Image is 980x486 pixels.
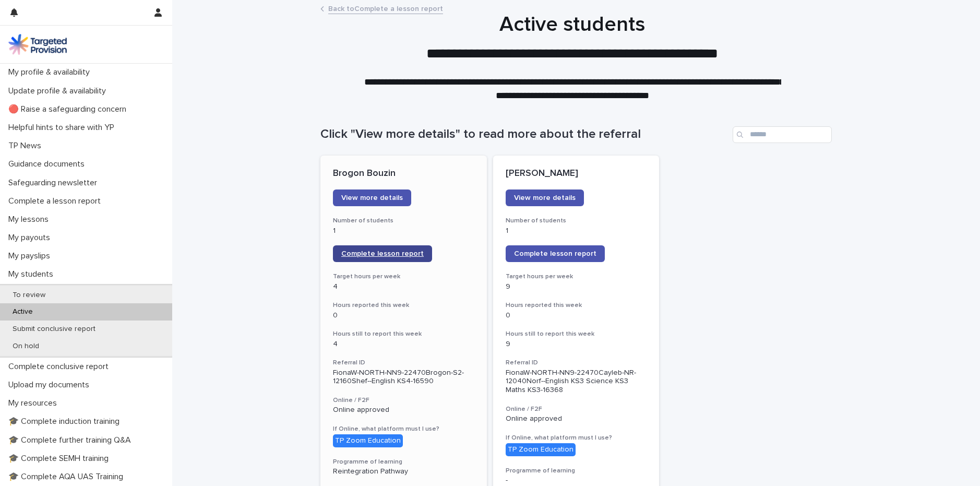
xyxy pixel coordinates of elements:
p: My payouts [4,233,58,243]
p: To review [4,291,54,300]
div: TP Zoom Education [506,443,576,456]
input: Search [733,126,832,143]
a: View more details [506,189,584,206]
p: Guidance documents [4,159,93,169]
a: Complete lesson report [333,245,432,262]
div: TP Zoom Education [333,434,403,447]
p: 4 [333,282,474,291]
p: FionaW-NORTH-NN9-22470Cayleb-NR-12040Norf--English KS3 Science KS3 Maths KS3-16368 [506,369,647,395]
p: 9 [506,340,647,349]
p: 🎓 Complete AQA UAS Training [4,472,132,482]
p: 🎓 Complete SEMH training [4,454,117,464]
p: 1 [506,227,647,235]
p: Complete conclusive report [4,362,117,372]
p: Safeguarding newsletter [4,178,105,188]
p: TP News [4,141,50,151]
p: Helpful hints to share with YP [4,123,123,133]
span: View more details [514,194,576,201]
h3: Hours still to report this week [333,330,474,338]
p: Update profile & availability [4,86,114,96]
h3: Target hours per week [506,272,647,281]
p: 🎓 Complete further training Q&A [4,435,139,445]
h3: Hours still to report this week [506,330,647,338]
p: - [506,476,647,485]
p: On hold [4,342,47,351]
h3: Online / F2F [333,396,474,405]
p: Reintegration Pathway [333,467,474,476]
p: Online approved [506,414,647,423]
a: Back toComplete a lesson report [328,2,443,14]
p: [PERSON_NAME] [506,168,647,180]
h3: Programme of learning [333,458,474,466]
span: View more details [341,194,403,201]
p: 9 [506,282,647,291]
h1: Active students [317,12,828,37]
img: M5nRWzHhSzIhMunXDL62 [8,34,67,55]
h3: If Online, what platform must I use? [506,434,647,442]
p: Upload my documents [4,380,98,390]
h1: Click "View more details" to read more about the referral [320,127,728,142]
p: 0 [333,311,474,320]
h3: Hours reported this week [333,301,474,310]
p: Online approved [333,406,474,414]
p: My profile & availability [4,67,98,77]
p: Submit conclusive report [4,325,104,334]
h3: Target hours per week [333,272,474,281]
h3: Online / F2F [506,405,647,413]
p: Brogon Bouzin [333,168,474,180]
p: 🎓 Complete induction training [4,417,128,426]
span: Complete lesson report [341,250,424,257]
h3: Number of students [506,217,647,225]
span: Complete lesson report [514,250,596,257]
p: 1 [333,227,474,235]
p: 🔴 Raise a safeguarding concern [4,104,135,114]
p: 4 [333,340,474,349]
h3: Programme of learning [506,467,647,475]
h3: Referral ID [333,359,474,367]
p: FionaW-NORTH-NN9-22470Brogon-S2-12160Shef--English KS4-16590 [333,369,474,386]
p: My resources [4,398,65,408]
p: Active [4,307,41,316]
p: My lessons [4,215,57,224]
h3: Number of students [333,217,474,225]
h3: If Online, what platform must I use? [333,425,474,433]
p: My payslips [4,251,58,261]
p: Complete a lesson report [4,196,109,206]
a: View more details [333,189,411,206]
p: My students [4,269,62,279]
h3: Hours reported this week [506,301,647,310]
h3: Referral ID [506,359,647,367]
p: 0 [506,311,647,320]
a: Complete lesson report [506,245,605,262]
